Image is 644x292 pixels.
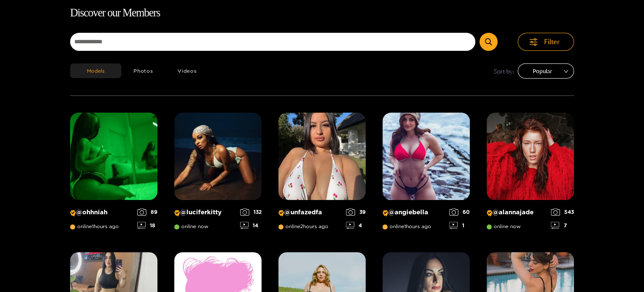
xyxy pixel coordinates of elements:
img: Creator Profile Image: alannajade [487,113,574,200]
span: online 1 hours ago [382,224,431,229]
div: sort [518,63,574,79]
img: Creator Profile Image: luciferkitty [174,113,262,200]
span: online 1 hours ago [70,224,119,229]
a: Creator Profile Image: ohhniah@ohhniahonline1hours ago8918 [70,113,157,235]
div: 7 [551,222,574,229]
p: @ angiebella [382,208,445,216]
div: 60 [449,208,470,216]
div: 543 [551,208,574,216]
p: @ ohhniah [70,208,133,216]
button: Filter [518,33,574,51]
a: Creator Profile Image: unfazedfa@unfazedfaonline2hours ago394 [278,113,366,235]
div: 1 [449,222,470,229]
div: 4 [346,222,366,229]
span: Popular [524,65,568,77]
div: 39 [346,208,366,216]
h1: Discover our Members [70,4,574,22]
span: Sort by: [494,66,514,76]
button: Videos [165,63,209,78]
div: 89 [137,208,157,216]
span: online now [174,224,208,229]
a: Creator Profile Image: alannajade@alannajadeonline now5437 [487,113,574,235]
div: 18 [137,222,157,229]
span: online 2 hours ago [278,224,328,229]
div: 132 [240,208,262,216]
a: Creator Profile Image: luciferkitty@luciferkittyonline now13214 [174,113,262,235]
p: @ unfazedfa [278,208,342,216]
img: Creator Profile Image: unfazedfa [278,113,366,200]
a: Creator Profile Image: angiebella@angiebellaonline1hours ago601 [382,113,470,235]
button: Submit Search [479,33,497,51]
img: Creator Profile Image: angiebella [382,113,470,200]
button: Models [70,63,121,78]
button: Photos [121,63,165,78]
span: online now [487,224,521,229]
img: Creator Profile Image: ohhniah [70,113,157,200]
p: @ alannajade [487,208,547,216]
div: 14 [240,222,262,229]
span: Filter [544,37,560,47]
p: @ luciferkitty [174,208,236,216]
